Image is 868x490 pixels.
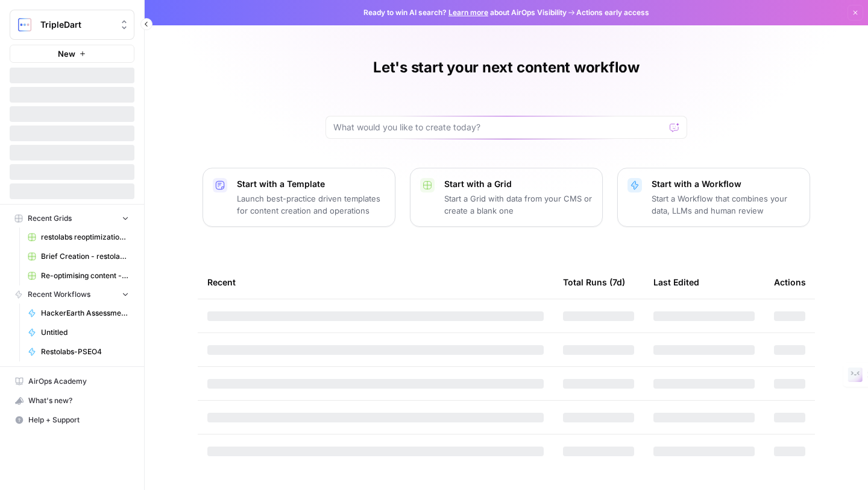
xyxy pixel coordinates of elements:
[10,10,134,40] button: Workspace: TripleDart
[41,232,129,243] span: restolabs reoptimizations aug
[363,7,567,18] span: Ready to win AI search? about AirOps Visibility
[410,168,603,227] button: Start with a GridStart a Grid with data from your CMS or create a blank one
[22,304,134,323] a: HackerEarth Assessment Test | Final
[652,192,800,217] p: Start a Workflow that combines your data, LLMs and human review
[444,192,593,217] p: Start a Grid with data from your CMS or create a blank one
[444,178,593,190] p: Start with a Grid
[22,247,134,266] a: Brief Creation - restolabs Grid (1)
[237,192,385,217] p: Launch best-practice driven templates for content creation and operations
[576,7,649,18] span: Actions early access
[28,376,129,387] span: AirOps Academy
[28,415,129,425] span: Help + Support
[41,327,129,338] span: Untitled
[652,178,800,190] p: Start with a Workflow
[10,285,134,304] button: Recent Workflows
[22,342,134,361] a: Restolabs-PSEO4
[237,178,385,190] p: Start with a Template
[28,289,90,300] span: Recent Workflows
[10,45,134,63] button: New
[41,270,129,281] span: Re-optimising content - revenuegrid Grid
[41,346,129,357] span: Restolabs-PSEO4
[203,168,395,227] button: Start with a TemplateLaunch best-practice driven templates for content creation and operations
[41,308,129,319] span: HackerEarth Assessment Test | Final
[41,251,129,262] span: Brief Creation - restolabs Grid (1)
[14,14,36,36] img: TripleDart Logo
[563,266,625,299] div: Total Runs (7d)
[10,392,134,410] div: What's new?
[10,372,134,391] a: AirOps Academy
[10,410,134,430] button: Help + Support
[373,58,640,77] h1: Let's start your next content workflow
[774,266,806,299] div: Actions
[22,266,134,285] a: Re-optimising content - revenuegrid Grid
[10,391,134,410] button: What's new?
[333,121,665,133] input: What would you like to create today?
[40,19,113,31] span: TripleDart
[28,213,72,224] span: Recent Grids
[448,8,488,17] a: Learn more
[22,323,134,342] a: Untitled
[207,266,544,299] div: Recent
[22,227,134,247] a: restolabs reoptimizations aug
[653,266,699,299] div: Last Edited
[617,168,810,227] button: Start with a WorkflowStart a Workflow that combines your data, LLMs and human review
[58,48,75,60] span: New
[10,209,134,227] button: Recent Grids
